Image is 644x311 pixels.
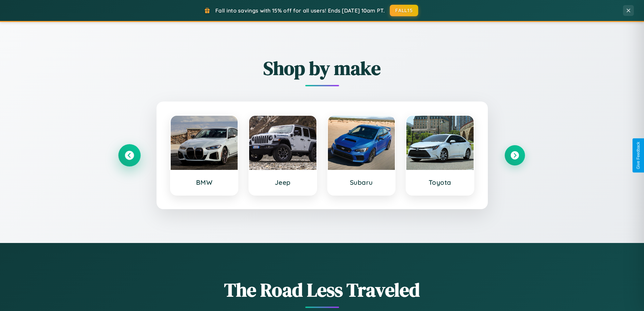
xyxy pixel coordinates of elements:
[413,178,467,186] h3: Toyota
[119,277,525,303] h1: The Road Less Traveled
[177,178,231,186] h3: BMW
[215,7,385,14] span: Fall into savings with 15% off for all users! Ends [DATE] 10am PT.
[636,142,641,169] div: Give Feedback
[256,178,310,186] h3: Jeep
[390,5,418,16] button: FALL15
[119,55,525,81] h2: Shop by make
[335,178,388,186] h3: Subaru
